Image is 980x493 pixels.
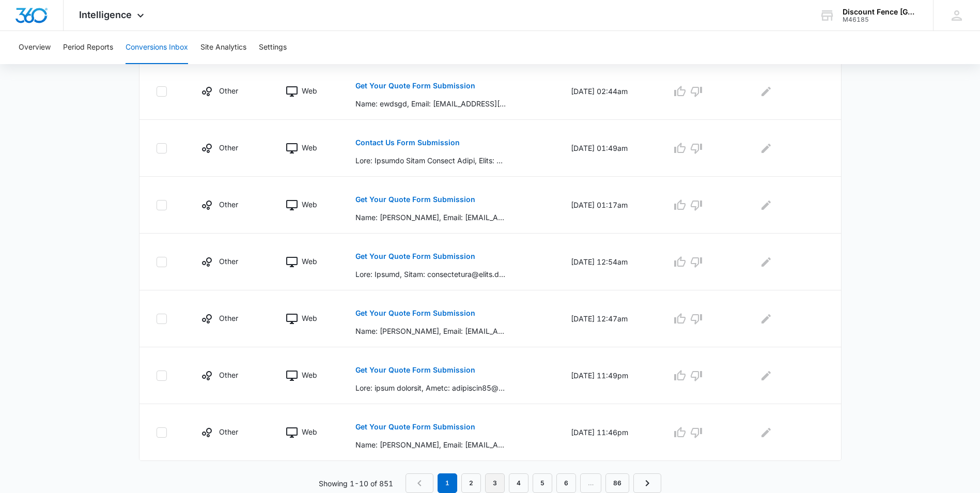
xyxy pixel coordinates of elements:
p: Web [302,256,317,267]
p: Web [302,199,317,210]
td: [DATE] 12:47am [558,290,659,347]
nav: Pagination [406,473,661,493]
td: [DATE] 12:54am [558,234,659,290]
p: Web [302,85,317,96]
button: Edit Comments [758,197,774,213]
td: [DATE] 01:49am [558,120,659,177]
p: Lore: ipsum dolorsit, Ametc: adipiscin85@elits.doe (tempor:incididun71@utlab.etd), Magna: (087) 5... [355,382,506,393]
p: Showing 1-10 of 851 [319,478,393,489]
button: Get Your Quote Form Submission [355,414,475,439]
p: Other [219,85,238,96]
p: Get Your Quote Form Submission [355,366,475,374]
p: Get Your Quote Form Submission [355,196,475,203]
button: Get Your Quote Form Submission [355,73,475,98]
td: [DATE] 01:17am [558,177,659,234]
a: Next Page [633,473,661,493]
p: Name: ewdsgd, Email: [EMAIL_ADDRESS][DOMAIN_NAME] (mailto:[EMAIL_ADDRESS][DOMAIN_NAME]), Phone: [... [355,98,506,109]
p: Other [219,369,238,380]
button: Get Your Quote Form Submission [355,187,475,212]
button: Edit Comments [758,83,774,100]
td: [DATE] 11:46pm [558,404,659,461]
p: Web [302,142,317,153]
button: Get Your Quote Form Submission [355,358,475,382]
div: account id [843,16,918,23]
p: Get Your Quote Form Submission [355,423,475,430]
button: Site Analytics [200,31,246,64]
p: Get Your Quote Form Submission [355,253,475,260]
button: Edit Comments [758,424,774,441]
a: Page 4 [509,473,528,493]
p: Other [219,199,238,210]
button: Edit Comments [758,140,774,157]
p: Name: [PERSON_NAME], Email: [EMAIL_ADDRESS][DOMAIN_NAME] (mailto:[EMAIL_ADDRESS][DOMAIN_NAME]), P... [355,212,506,223]
p: Other [219,313,238,323]
em: 1 [438,473,457,493]
p: Lore: Ipsumd, Sitam: consectetura@elits.doe (tempor:incididuntut@labor.etd), Magna: (560) 831-888... [355,269,506,280]
button: Conversions Inbox [126,31,188,64]
button: Edit Comments [758,367,774,384]
p: Other [219,256,238,267]
p: Web [302,313,317,323]
a: Page 6 [556,473,576,493]
p: Other [219,142,238,153]
a: Page 5 [533,473,552,493]
p: Name: [PERSON_NAME], Email: [EMAIL_ADDRESS][DOMAIN_NAME] (mailto:[EMAIL_ADDRESS][DOMAIN_NAME]), P... [355,326,506,336]
p: Web [302,426,317,437]
div: account name [843,8,918,16]
a: Page 86 [605,473,629,493]
span: Intelligence [79,9,132,20]
button: Get Your Quote Form Submission [355,301,475,326]
button: Get Your Quote Form Submission [355,244,475,269]
a: Page 3 [485,473,505,493]
button: Contact Us Form Submission [355,130,460,155]
button: Edit Comments [758,254,774,270]
p: Lore: Ipsumdo Sitam Consect Adipi, Elits: doeiusmod06@tempo.inc (utlabo:etdolorem95@aliqu.eni), A... [355,155,506,166]
p: Name: [PERSON_NAME], Email: [EMAIL_ADDRESS][DOMAIN_NAME] (mailto:[EMAIL_ADDRESS][DOMAIN_NAME]), P... [355,439,506,450]
p: Other [219,426,238,437]
button: Overview [19,31,51,64]
p: Get Your Quote Form Submission [355,310,475,317]
td: [DATE] 11:49pm [558,347,659,404]
td: [DATE] 02:44am [558,63,659,120]
p: Web [302,369,317,380]
button: Settings [259,31,287,64]
button: Edit Comments [758,311,774,327]
p: Contact Us Form Submission [355,139,460,146]
p: Get Your Quote Form Submission [355,82,475,89]
a: Page 2 [461,473,481,493]
button: Period Reports [63,31,113,64]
